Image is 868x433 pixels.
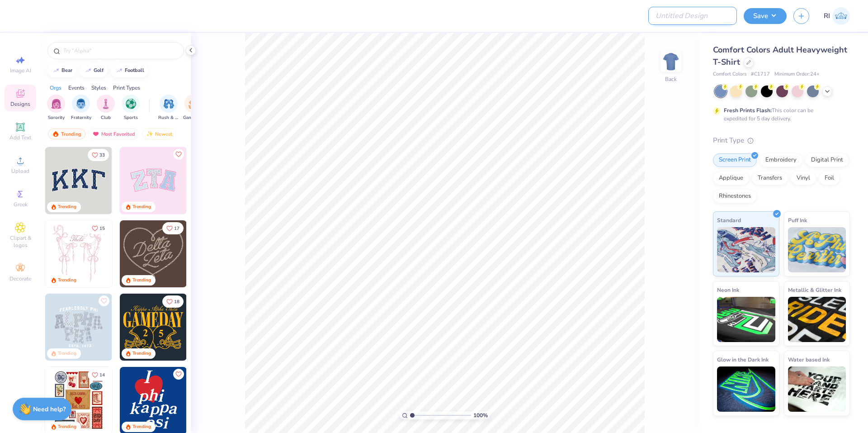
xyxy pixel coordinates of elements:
button: Like [88,149,109,161]
span: Greek [14,201,28,208]
img: Water based Ink [788,366,846,412]
div: Styles [91,84,106,92]
div: Digital Print [805,153,849,167]
div: Newest [142,128,176,139]
span: 14 [99,373,105,377]
button: Like [162,295,184,308]
span: RI [824,11,830,21]
img: Back [662,52,680,71]
img: Fraternity Image [76,99,86,109]
img: 12710c6a-dcc0-49ce-8688-7fe8d5f96fe2 [120,220,187,287]
div: Most Favorited [88,128,139,139]
img: Neon Ink [717,297,775,342]
div: Trending [132,350,151,357]
div: filter for Sorority [47,95,65,121]
div: This color can be expedited for 5 day delivery. [724,106,835,123]
span: Standard [717,215,741,225]
span: Metallic & Glitter Ink [788,285,841,295]
img: Newest.gif [146,131,153,137]
img: trending.gif [52,131,59,137]
div: filter for Sports [122,95,140,121]
span: 33 [99,153,105,157]
img: Glow in the Dark Ink [717,366,775,412]
img: a3f22b06-4ee5-423c-930f-667ff9442f68 [112,294,179,361]
button: football [111,64,148,77]
span: Water based Ink [788,355,830,364]
span: Designs [10,100,30,108]
div: Trending [48,128,85,139]
button: golf [80,64,108,77]
button: filter button [47,95,65,121]
div: Trending [132,423,151,430]
div: Embroidery [759,153,802,167]
a: RI [824,7,850,25]
div: bear [61,68,72,73]
span: Club [101,114,111,121]
div: Trending [132,204,151,210]
img: 5ee11766-d822-42f5-ad4e-763472bf8dcf [186,147,253,214]
span: Game Day [183,114,204,121]
span: Add Text [9,134,31,141]
img: d12a98c7-f0f7-4345-bf3a-b9f1b718b86e [112,220,179,287]
img: Metallic & Glitter Ink [788,297,846,342]
div: Back [665,75,677,83]
div: filter for Rush & Bid [158,95,179,121]
img: 2b704b5a-84f6-4980-8295-53d958423ff9 [186,294,253,361]
button: filter button [122,95,140,121]
div: Events [68,84,85,92]
button: Like [99,295,109,306]
span: Glow in the Dark Ink [717,355,769,364]
img: 5a4b4175-9e88-49c8-8a23-26d96782ddc6 [45,294,112,361]
input: Try "Alpha" [62,46,178,55]
span: 15 [99,226,105,231]
span: Rush & Bid [158,114,179,121]
img: trend_line.gif [85,68,92,73]
span: 18 [174,300,179,304]
span: # C1717 [751,71,770,78]
strong: Need help? [33,405,66,414]
img: trend_line.gif [116,68,123,73]
div: Print Types [113,84,140,92]
span: Neon Ink [717,285,739,295]
button: Like [173,149,184,160]
img: Club Image [101,99,111,109]
div: Vinyl [791,171,816,185]
img: 3b9aba4f-e317-4aa7-a679-c95a879539bd [45,147,112,214]
span: Sorority [48,114,65,121]
img: b8819b5f-dd70-42f8-b218-32dd770f7b03 [120,294,187,361]
img: most_fav.gif [92,131,99,137]
button: Like [88,222,109,234]
button: Like [162,222,184,234]
div: Rhinestones [713,190,757,203]
button: filter button [158,95,179,121]
button: filter button [97,95,115,121]
div: football [125,68,144,73]
div: Trending [58,423,76,430]
button: filter button [71,95,91,121]
div: Trending [132,277,151,284]
img: Sorority Image [51,99,61,109]
div: Foil [819,171,840,185]
img: Rush & Bid Image [164,99,174,109]
div: Orgs [50,84,61,92]
div: golf [94,68,104,73]
div: Transfers [752,171,788,185]
img: Game Day Image [189,99,199,109]
div: filter for Fraternity [71,95,91,121]
img: Standard [717,227,775,272]
img: 9980f5e8-e6a1-4b4a-8839-2b0e9349023c [120,147,187,214]
div: filter for Club [97,95,115,121]
button: Like [88,369,109,381]
strong: Fresh Prints Flash: [724,107,772,114]
span: Puff Ink [788,215,807,225]
div: Trending [58,204,76,210]
div: Applique [713,171,749,185]
img: Sports Image [126,99,136,109]
span: Minimum Order: 24 + [774,71,820,78]
img: edfb13fc-0e43-44eb-bea2-bf7fc0dd67f9 [112,147,179,214]
button: filter button [183,95,204,121]
button: Save [744,8,787,24]
img: ead2b24a-117b-4488-9b34-c08fd5176a7b [186,220,253,287]
span: Image AI [10,67,31,74]
span: 100 % [473,411,488,419]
